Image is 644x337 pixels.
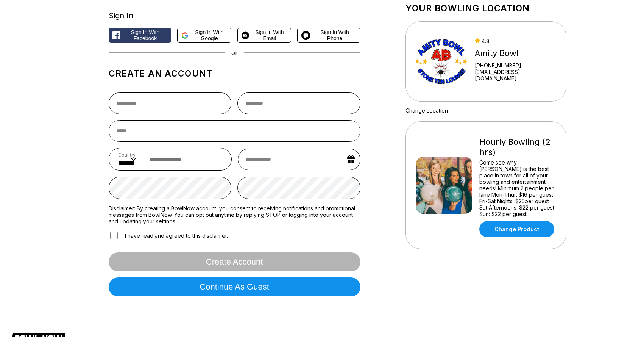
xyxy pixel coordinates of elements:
[109,49,360,56] div: or
[297,28,360,43] button: Sign in with Phone
[109,28,172,43] button: Sign in with Facebook
[109,230,228,240] label: I have read and agreed to this disclaimer.
[237,28,291,43] button: Sign in with Email
[416,33,468,90] img: Amity Bowl
[475,48,556,58] div: Amity Bowl
[109,205,360,224] label: Disclaimer: By creating a BowlNow account, you consent to receiving notifications and promotional...
[252,29,287,41] span: Sign in with Email
[109,68,360,79] h1: Create an account
[405,3,566,14] h1: Your bowling location
[177,28,231,43] button: Sign in with Google
[416,157,472,214] img: Hourly Bowling (2 hrs)
[479,137,556,157] div: Hourly Bowling (2 hrs)
[475,38,556,44] div: 4.8
[109,277,360,296] button: Continue as guest
[313,29,356,41] span: Sign in with Phone
[475,62,556,69] div: [PHONE_NUMBER]
[109,11,360,20] div: Sign In
[405,107,448,114] a: Change Location
[192,29,227,41] span: Sign in with Google
[110,232,118,239] input: I have read and agreed to this disclaimer.
[123,29,168,41] span: Sign in with Facebook
[475,69,556,82] a: [EMAIL_ADDRESS][DOMAIN_NAME]
[479,221,554,237] a: Change Product
[479,159,556,217] div: Come see why [PERSON_NAME] is the best place in town for all of your bowling and entertainment ne...
[118,152,136,158] label: Country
